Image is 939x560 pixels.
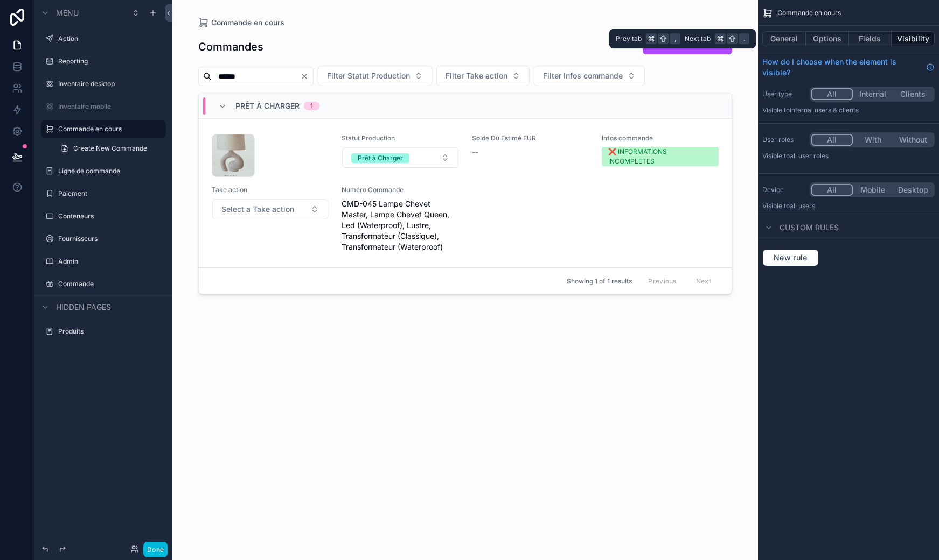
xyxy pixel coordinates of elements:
span: CMD-045 Lampe Chevet Master, Lampe Chevet Queen, Led (Waterproof), Lustre, Transformateur (Classi... [342,199,458,252]
div: 1 [310,102,313,110]
span: Numéro Commande [342,186,458,194]
span: Custom rules [780,222,839,233]
label: Commande [58,280,159,288]
label: Reporting [58,57,159,66]
button: Select Button [436,66,530,86]
span: Solde Dû Estimé EUR [472,134,589,143]
span: , [671,34,679,43]
button: Select Button [212,199,328,219]
button: All [811,88,853,100]
button: Fields [849,31,892,46]
span: Filter Statut Production [327,70,410,81]
label: Inventaire desktop [58,80,159,88]
button: Without [893,134,933,146]
button: Select Button [534,66,645,86]
label: Inventaire mobile [58,102,159,111]
h1: Commandes [198,39,263,54]
p: Visible to [762,106,935,115]
p: Visible to [762,202,935,210]
span: Hidden pages [56,302,111,313]
button: Mobile [853,184,893,196]
a: Statut ProductionSelect ButtonSolde Dû Estimé EUR--Infos commande❌ INFORMATIONS INCOMPLETESTake a... [199,119,732,268]
span: Filter Infos commande [543,70,623,81]
span: all users [790,202,815,210]
span: Take action [212,186,329,194]
span: Statut Production [342,134,458,143]
button: Done [143,542,168,557]
span: Prêt à Charger [235,101,300,111]
span: -- [472,147,478,158]
span: Menu [56,8,79,18]
a: Create New Commande [54,140,166,157]
span: Create New Commande [73,144,147,153]
label: Device [762,186,805,194]
label: Fournisseurs [58,235,159,243]
button: New rule [762,249,819,266]
label: Action [58,34,159,43]
button: Visibility [892,31,935,46]
button: Clear [300,72,313,81]
button: Desktop [893,184,933,196]
div: ❌ INFORMATIONS INCOMPLETES [608,147,712,166]
span: . [740,34,748,43]
span: Filter Take action [446,70,507,81]
label: Commande en cours [58,125,159,133]
button: Options [806,31,849,46]
button: All [811,184,853,196]
button: General [762,31,806,46]
label: Admin [58,257,159,266]
button: All [811,134,853,146]
label: Ligne de commande [58,167,159,175]
a: How do I choose when the element is visible? [762,56,935,78]
button: Select Button [318,66,432,86]
label: Paiement [58,189,159,198]
span: Select a Take action [221,204,294,215]
a: Commande en cours [198,17,284,28]
span: Internal users & clients [790,106,859,114]
div: Prêt à Charger [358,153,403,163]
button: Select Button [342,147,458,168]
p: Visible to [762,152,935,160]
span: Commande en cours [777,9,841,17]
span: Commande en cours [211,17,284,28]
label: Produits [58,327,159,336]
span: New rule [769,253,812,263]
label: User type [762,90,805,98]
button: With [853,134,893,146]
span: All user roles [790,152,829,160]
span: Showing 1 of 1 results [567,277,632,286]
button: Clients [893,88,933,100]
span: Next tab [685,34,711,43]
label: Conteneurs [58,212,159,221]
button: Internal [853,88,893,100]
span: Infos commande [602,134,719,143]
label: User roles [762,136,805,144]
span: How do I choose when the element is visible? [762,56,922,78]
span: Prev tab [616,34,642,43]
